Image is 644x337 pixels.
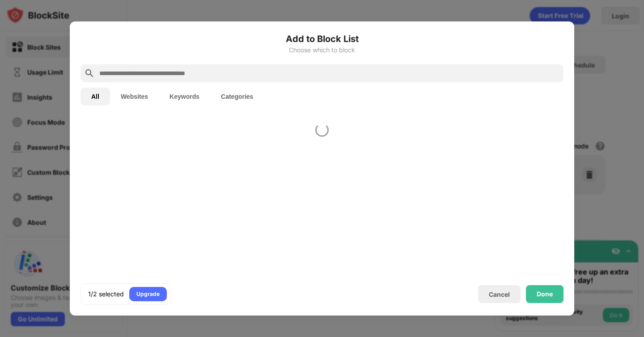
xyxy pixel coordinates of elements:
[80,46,563,54] div: Choose which to block
[84,68,95,79] img: search.svg
[210,88,264,105] button: Categories
[537,291,553,298] div: Done
[80,88,110,105] button: All
[88,290,124,299] div: 1/2 selected
[80,32,563,46] h6: Add to Block List
[159,88,210,105] button: Keywords
[489,291,510,298] div: Cancel
[136,290,160,299] div: Upgrade
[110,88,159,105] button: Websites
